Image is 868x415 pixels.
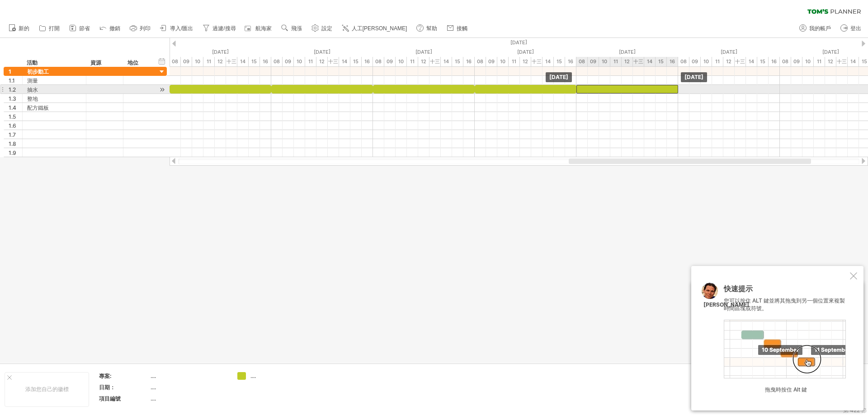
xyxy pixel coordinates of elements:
[477,58,483,65] font: 08
[27,59,38,66] font: 活動
[398,58,404,65] font: 10
[549,74,568,80] font: [DATE]
[568,58,573,65] font: 16
[127,23,153,34] a: 列印
[279,23,305,34] a: 飛漲
[862,58,867,65] font: 15
[240,58,245,65] font: 14
[364,58,370,65] font: 16
[703,58,709,65] font: 10
[647,58,652,65] font: 14
[680,58,687,65] font: 08
[475,47,576,57] div: 2025年7月7日星期一
[576,47,678,57] div: 2025年7月8日星期二
[721,49,737,55] font: [DATE]
[684,74,703,80] font: [DATE]
[172,58,178,65] font: 08
[517,49,534,55] font: [DATE]
[90,59,101,66] font: 資源
[9,95,16,102] font: 1.3
[6,23,32,34] a: 新的
[271,47,373,57] div: 2025年7月5日星期六
[602,58,607,65] font: 10
[99,384,115,391] font: 日期：
[375,58,382,65] font: 08
[251,58,257,65] font: 15
[352,25,407,32] font: 人工[PERSON_NAME]
[724,297,845,312] font: 您可以按住 ALT 鍵並將其拖曳到另一個位置來複製時間區塊或符號。
[415,49,432,55] font: [DATE]
[308,58,313,65] font: 11
[27,104,49,111] font: 配方鐵板
[373,47,475,57] div: 2025年7月6日星期日
[67,23,93,34] a: 節省
[426,25,437,32] font: 幫助
[557,58,562,65] font: 15
[532,58,542,65] font: 十三
[809,25,831,32] font: 我的帳戶
[387,58,393,65] font: 09
[25,386,69,392] font: 添加您自己的徽標
[9,77,15,84] font: 1.1
[579,58,585,65] font: 08
[309,23,335,34] a: 設定
[523,58,528,65] font: 12
[726,58,731,65] font: 12
[243,23,274,34] a: 航海家
[49,25,60,32] font: 打開
[466,58,472,65] font: 16
[353,58,359,65] font: 15
[314,49,330,55] font: [DATE]
[765,386,807,393] font: 拖曳時按住 Alt 鍵
[207,58,211,65] font: 11
[151,395,156,402] font: ....
[692,58,698,65] font: 09
[749,58,754,65] font: 14
[19,25,29,32] font: 新的
[151,373,156,379] font: ....
[27,77,38,84] font: 測量
[724,284,753,293] font: 快速提示
[27,95,38,102] font: 整地
[760,58,765,65] font: 15
[410,58,415,65] font: 11
[151,384,156,391] font: ....
[805,58,811,65] font: 10
[170,47,271,57] div: 2025年7月4日星期五
[624,58,630,65] font: 12
[822,49,839,55] font: [DATE]
[255,25,272,32] font: 航海家
[27,86,38,93] font: 抽水
[226,58,236,65] font: 十三
[793,58,800,65] font: 09
[9,140,16,147] font: 1.8
[291,25,302,32] font: 飛漲
[510,39,527,46] font: [DATE]
[297,58,302,65] font: 10
[703,301,749,308] font: [PERSON_NAME]
[414,23,440,34] a: 幫助
[500,58,505,65] font: 10
[488,58,495,65] font: 09
[217,58,223,65] font: 12
[457,25,467,32] font: 接觸
[27,68,49,75] font: 初步動工
[250,373,256,379] font: ....
[195,58,200,65] font: 10
[658,58,664,65] font: 15
[443,58,449,65] font: 14
[613,58,618,65] font: 11
[158,85,166,94] div: 滾動到活動
[37,23,62,34] a: 打開
[850,58,856,65] font: 14
[127,59,138,66] font: 地位
[797,23,834,34] a: 我的帳戶
[771,58,777,65] font: 16
[633,58,643,65] font: 十三
[158,23,196,34] a: 導入/匯出
[817,58,821,65] font: 11
[97,23,123,34] a: 撤銷
[545,58,551,65] font: 14
[9,86,16,93] font: 1.2
[430,58,440,65] font: 十三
